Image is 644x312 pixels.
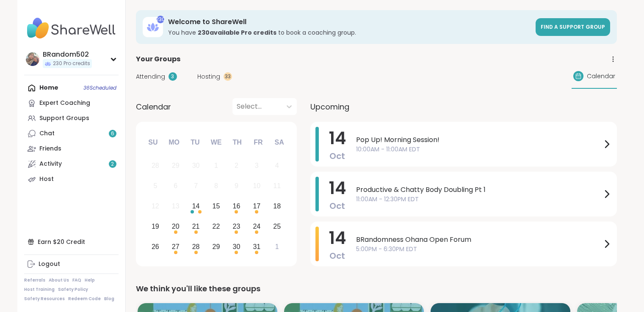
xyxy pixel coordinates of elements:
[157,16,164,23] div: 230
[192,160,200,171] div: 30
[233,241,240,252] div: 30
[227,238,246,256] div: Choose Thursday, October 30th, 2025
[253,241,260,252] div: 31
[24,96,119,111] a: Expert Coaching
[152,160,159,171] div: 28
[248,217,266,235] div: Choose Friday, October 24th, 2025
[253,200,260,212] div: 17
[136,54,180,64] span: Your Groups
[68,296,101,302] a: Redeem Code
[255,160,259,171] div: 3
[39,99,90,107] div: Expert Coaching
[253,180,260,192] div: 10
[168,28,531,37] h3: You have to book a coaching group.
[268,197,286,216] div: Choose Saturday, October 18th, 2025
[310,101,349,112] span: Upcoming
[166,157,185,175] div: Not available Monday, September 29th, 2025
[26,52,39,66] img: BRandom502
[145,156,287,257] div: month 2025-10
[213,221,220,232] div: 22
[249,133,268,152] div: Fr
[24,156,119,172] a: Activity2
[329,250,345,262] span: Oct
[207,197,225,216] div: Choose Wednesday, October 15th, 2025
[356,195,602,204] span: 11:00AM - 12:30PM EDT
[356,145,602,154] span: 10:00AM - 11:00AM EDT
[329,226,346,250] span: 14
[111,161,114,168] span: 2
[104,296,114,302] a: Blog
[24,296,65,302] a: Safety Resources
[187,238,205,256] div: Choose Tuesday, October 28th, 2025
[39,129,55,138] div: Chat
[172,221,180,232] div: 20
[165,133,183,152] div: Mo
[24,141,119,156] a: Friends
[248,238,266,256] div: Choose Friday, October 31st, 2025
[146,157,165,175] div: Not available Sunday, September 28th, 2025
[166,177,185,195] div: Not available Monday, October 6th, 2025
[198,28,276,37] b: 230 available Pro credit s
[111,130,114,137] span: 6
[248,157,266,175] div: Not available Friday, October 3rd, 2025
[166,217,185,235] div: Choose Monday, October 20th, 2025
[43,50,92,59] div: BRandom502
[136,101,171,112] span: Calendar
[53,60,90,67] span: 230 Pro credits
[24,126,119,141] a: Chat6
[24,277,45,283] a: Referrals
[273,180,281,192] div: 11
[187,217,205,235] div: Choose Tuesday, October 21st, 2025
[235,160,238,171] div: 2
[192,200,200,212] div: 14
[268,217,286,235] div: Choose Saturday, October 25th, 2025
[166,238,185,256] div: Choose Monday, October 27th, 2025
[168,17,531,27] h3: Welcome to ShareWell
[152,221,159,232] div: 19
[268,157,286,175] div: Not available Saturday, October 4th, 2025
[194,180,198,192] div: 7
[356,185,602,195] span: Productive & Chatty Body Doubling Pt 1
[233,200,240,212] div: 16
[174,180,177,192] div: 6
[186,133,205,152] div: Tu
[356,245,602,254] span: 5:00PM - 6:30PM EDT
[207,133,225,152] div: We
[329,126,346,150] span: 14
[536,18,610,36] a: Find a support group
[58,287,88,293] a: Safety Policy
[275,241,279,252] div: 1
[187,157,205,175] div: Not available Tuesday, September 30th, 2025
[227,217,246,235] div: Choose Thursday, October 23rd, 2025
[329,200,345,212] span: Oct
[213,241,220,252] div: 29
[146,177,165,195] div: Not available Sunday, October 5th, 2025
[207,177,225,195] div: Not available Wednesday, October 8th, 2025
[85,277,95,283] a: Help
[270,133,288,152] div: Sa
[187,197,205,216] div: Choose Tuesday, October 14th, 2025
[153,180,157,192] div: 5
[268,177,286,195] div: Not available Saturday, October 11th, 2025
[268,238,286,256] div: Choose Saturday, November 1st, 2025
[172,200,180,212] div: 13
[227,177,246,195] div: Not available Thursday, October 9th, 2025
[39,160,62,168] div: Activity
[152,200,159,212] div: 12
[39,145,61,153] div: Friends
[24,111,119,126] a: Support Groups
[169,72,177,81] div: 3
[172,241,180,252] div: 27
[329,150,345,162] span: Oct
[253,221,260,232] div: 24
[273,200,281,212] div: 18
[192,241,200,252] div: 28
[227,157,246,175] div: Not available Thursday, October 2nd, 2025
[152,241,159,252] div: 26
[136,72,165,81] span: Attending
[24,172,119,187] a: Host
[207,217,225,235] div: Choose Wednesday, October 22nd, 2025
[24,257,119,272] a: Logout
[146,197,165,216] div: Not available Sunday, October 12th, 2025
[214,160,218,171] div: 1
